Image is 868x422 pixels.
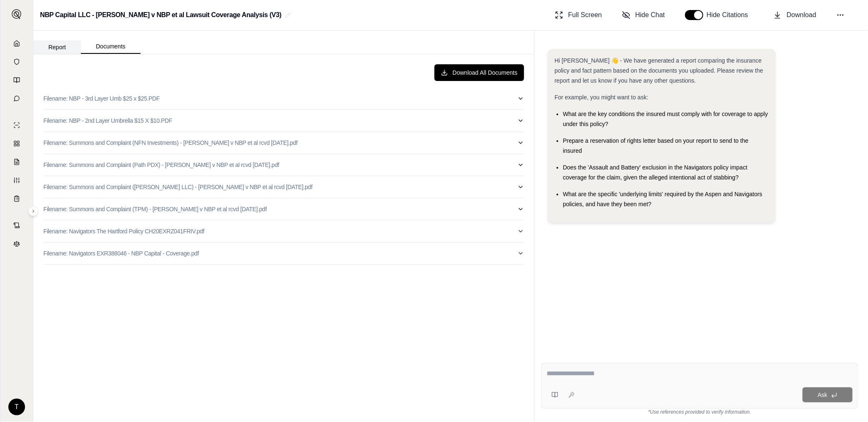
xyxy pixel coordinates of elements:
[81,40,140,54] button: Documents
[8,399,25,415] div: T
[5,235,28,252] a: Legal Search Engine
[43,205,267,213] p: Filename: Summons and Complaint (TPM) - [PERSON_NAME] v NBP et al rcvd [DATE].pdf
[434,64,524,81] button: Download All Documents
[707,10,753,20] span: Hide Citations
[43,220,524,242] button: Filename: Navigators The Hartford Policy CH20EXRZ041FRIV.pdf
[568,10,602,20] span: Full Screen
[554,57,763,84] span: Hi [PERSON_NAME] 👋 - We have generated a report comparing the insurance policy and fact pattern b...
[5,53,28,70] a: Documents Vault
[787,10,816,20] span: Download
[563,111,768,127] span: What are the key conditions the insured must comply with for coverage to apply under this policy?
[635,10,665,20] span: Hide Chat
[619,7,668,23] button: Hide Chat
[5,154,28,170] a: Claim Coverage
[5,135,28,152] a: Policy Comparisons
[43,176,524,198] button: Filename: Summons and Complaint ([PERSON_NAME] LLC) - [PERSON_NAME] v NBP et al rcvd [DATE].pdf
[803,387,853,402] button: Ask
[12,9,22,19] img: Expand sidebar
[5,35,28,52] a: Home
[43,88,524,109] button: Filename: NBP - 3rd Layer Umb $25 x $25.PDF
[43,161,279,169] p: Filename: Summons and Complaint (Path PDX) - [PERSON_NAME] v NBP et al rcvd [DATE].pdf
[43,243,524,264] button: Filename: Navigators EXR388046 - NBP Capital - Coverage.pdf
[770,7,820,23] button: Download
[563,137,748,154] span: Prepare a reservation of rights letter based on your report to send to the insured
[8,6,25,23] button: Expand sidebar
[43,198,524,220] button: Filename: Summons and Complaint (TPM) - [PERSON_NAME] v NBP et al rcvd [DATE].pdf
[43,116,172,125] p: Filename: NBP - 2nd Layer Umbrella $15 X $10.PDF
[43,183,312,191] p: Filename: Summons and Complaint ([PERSON_NAME] LLC) - [PERSON_NAME] v NBP et al rcvd [DATE].pdf
[43,249,199,258] p: Filename: Navigators EXR388046 - NBP Capital - Coverage.pdf
[28,206,38,216] button: Expand sidebar
[43,94,160,103] p: Filename: NBP - 3rd Layer Umb $25 x $25.PDF
[43,227,204,235] p: Filename: Navigators The Hartford Policy CH20EXRZ041FRIV.pdf
[552,7,605,23] button: Full Screen
[5,217,28,234] a: Contract Analysis
[43,139,298,147] p: Filename: Summons and Complaint (NFN Investments) - [PERSON_NAME] v NBP et al rcvd [DATE].pdf
[43,154,524,176] button: Filename: Summons and Complaint (Path PDX) - [PERSON_NAME] v NBP et al rcvd [DATE].pdf
[563,191,762,207] span: What are the specific 'underlying limits' required by the Aspen and Navigators policies, and have...
[5,117,28,134] a: Single Policy
[541,409,858,415] div: *Use references provided to verify information.
[43,110,524,131] button: Filename: NBP - 2nd Layer Umbrella $15 X $10.PDF
[5,172,28,189] a: Custom Report
[554,94,648,101] span: For example, you might want to ask:
[40,8,281,23] h2: NBP Capital LLC - [PERSON_NAME] v NBP et al Lawsuit Coverage Analysis (V3)
[818,392,827,398] span: Ask
[5,190,28,207] a: Coverage Table
[33,40,81,54] button: Report
[563,164,748,181] span: Does the 'Assault and Battery' exclusion in the Navigators policy impact coverage for the claim, ...
[43,132,524,154] button: Filename: Summons and Complaint (NFN Investments) - [PERSON_NAME] v NBP et al rcvd [DATE].pdf
[5,90,28,107] a: Chat
[5,72,28,88] a: Prompt Library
